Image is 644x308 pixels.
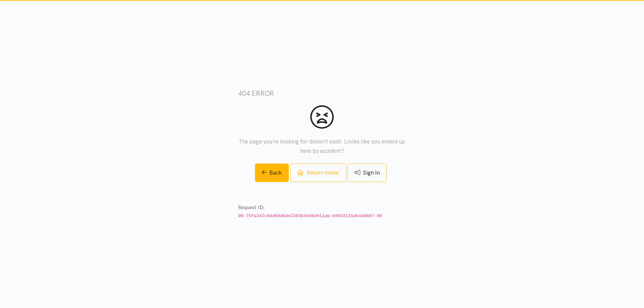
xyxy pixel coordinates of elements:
a: Sign In [347,164,387,182]
strong: Request ID: [238,204,265,210]
h3: 404 error [238,88,406,98]
p: The page you're looking for doesn't exist. Looks like you ended up here by accident? [238,137,406,155]
a: Return home [290,164,346,182]
a: Back [255,164,289,182]
code: 00-75fa342c04d69d6de2303b3e06d911ab-b9943131de448b07-00 [238,213,382,219]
